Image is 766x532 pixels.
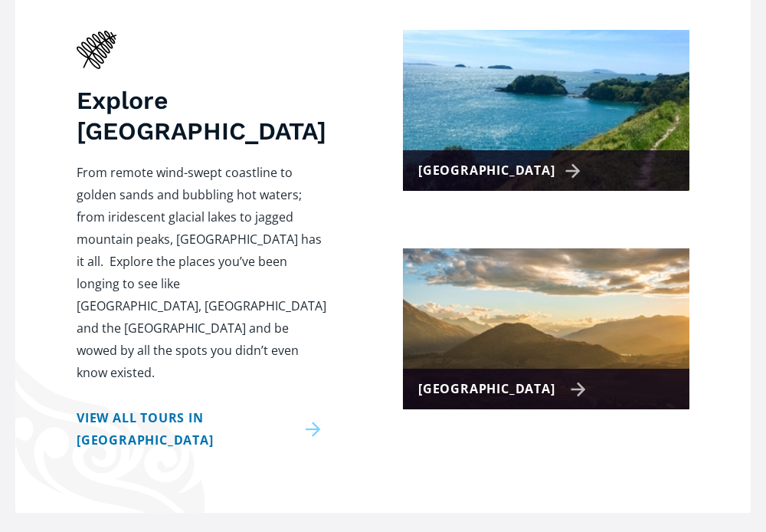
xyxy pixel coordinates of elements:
a: View all tours in [GEOGRAPHIC_DATA] [77,407,326,452]
p: From remote wind-swept coastline to golden sands and bubbling hot waters; from iridescent glacial... [77,162,326,384]
a: [GEOGRAPHIC_DATA] [403,248,689,409]
div: [GEOGRAPHIC_DATA] [418,159,586,182]
h3: Explore [GEOGRAPHIC_DATA] [77,85,326,146]
a: [GEOGRAPHIC_DATA] [403,30,689,191]
div: [GEOGRAPHIC_DATA] [418,378,586,400]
